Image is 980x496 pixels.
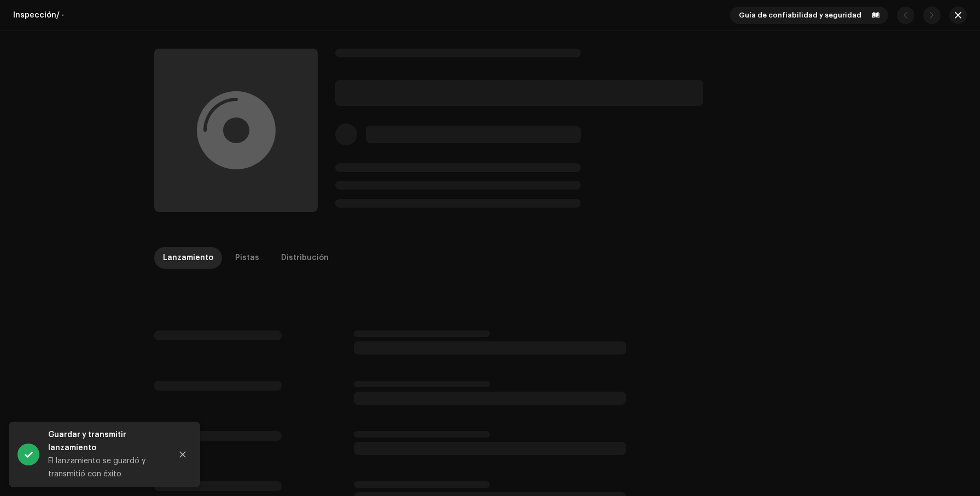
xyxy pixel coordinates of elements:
[235,247,259,269] div: Pistas
[281,247,329,269] div: Distribución
[163,247,213,269] div: Lanzamiento
[48,428,163,454] div: Guardar y transmitir lanzamiento
[48,454,163,481] div: El lanzamiento se guardó y transmitió con éxito
[172,444,194,465] button: Close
